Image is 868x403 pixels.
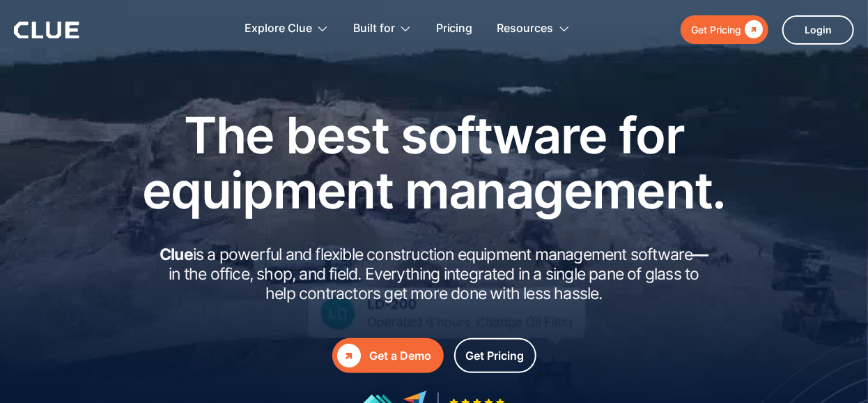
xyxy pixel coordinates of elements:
div:  [741,21,763,38]
div: Resources [497,7,554,51]
div: Explore Clue [245,7,312,51]
a: Get Pricing [681,15,768,44]
div: Get Pricing [466,347,525,365]
h1: The best software for equipment management. [121,107,747,218]
a: Pricing [436,7,473,51]
a: Get Pricing [454,338,536,373]
a: Login [782,15,854,45]
div: Built for [353,7,395,51]
strong: — [693,245,708,264]
div: Get Pricing [691,21,741,38]
strong: Clue [160,245,193,264]
a: Get a Demo [332,338,444,373]
div: Explore Clue [245,7,329,51]
div: Resources [497,7,571,51]
h2: is a powerful and flexible construction equipment management software in the office, shop, and fi... [155,245,713,303]
div:  [338,344,362,367]
div: Get a Demo [370,347,432,365]
div: Built for [353,7,412,51]
iframe: Chat Widget [798,336,868,403]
